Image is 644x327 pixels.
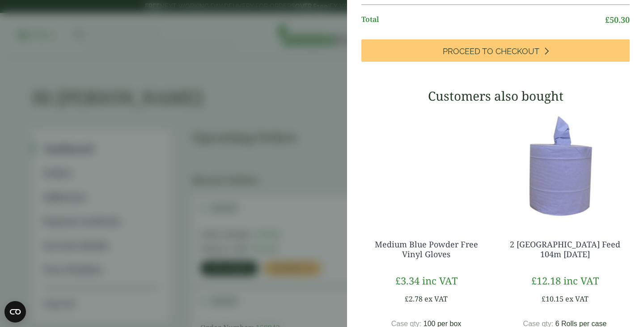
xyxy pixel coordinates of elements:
[405,294,409,304] span: £
[531,274,561,287] bdi: 12.18
[605,14,630,25] bdi: 50.30
[563,274,599,287] span: inc VAT
[422,274,458,287] span: inc VAT
[542,294,563,304] bdi: 10.15
[443,47,539,56] span: Proceed to Checkout
[361,89,630,104] h3: Customers also bought
[4,301,26,323] button: Open CMP widget
[405,294,423,304] bdi: 2.78
[375,239,478,259] a: Medium Blue Powder Free Vinyl Gloves
[424,294,448,304] span: ex VAT
[605,14,610,25] span: £
[531,274,537,287] span: £
[395,274,401,287] span: £
[510,239,620,259] a: 2 [GEOGRAPHIC_DATA] Feed 104m [DATE]
[395,274,419,287] bdi: 3.34
[565,294,589,304] span: ex VAT
[361,39,630,62] a: Proceed to Checkout
[542,294,546,304] span: £
[500,110,630,222] img: 3630017-2-Ply-Blue-Centre-Feed-104m
[361,14,605,26] span: Total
